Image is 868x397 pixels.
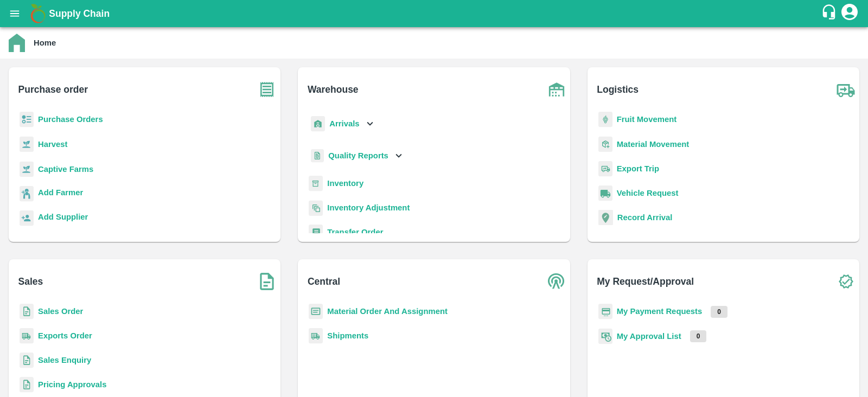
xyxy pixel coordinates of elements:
img: sales [20,353,34,368]
img: reciept [20,112,34,127]
a: My Approval List [617,332,681,341]
a: Harvest [38,140,67,149]
a: Transfer Order [327,228,383,236]
a: Record Arrival [617,213,673,222]
img: logo [27,3,49,24]
img: whInventory [309,176,323,191]
img: centralMaterial [309,304,323,319]
div: Quality Reports [309,145,405,167]
a: Captive Farms [38,165,93,174]
img: central [543,268,570,295]
img: whArrival [311,116,325,132]
div: Arrivals [309,112,376,136]
a: Exports Order [38,331,92,340]
img: farmer [20,186,34,202]
a: Add Farmer [38,187,83,201]
div: customer-support [821,4,840,23]
a: Purchase Orders [38,115,103,124]
a: Inventory Adjustment [327,203,410,212]
a: Add Supplier [38,211,88,226]
a: Export Trip [617,164,659,173]
img: soSales [253,268,280,295]
b: Quality Reports [328,151,388,160]
img: supplier [20,210,34,226]
a: Pricing Approvals [38,380,106,389]
b: Central [308,274,340,289]
b: Add Farmer [38,188,83,197]
b: Home [34,39,56,47]
b: Arrivals [329,119,359,128]
img: delivery [598,161,612,177]
img: whTransfer [309,225,323,240]
a: Sales Order [38,307,83,316]
a: Inventory [327,179,363,188]
a: Vehicle Request [617,189,679,197]
div: account of current user [840,2,859,25]
button: open drawer [2,1,27,26]
img: harvest [20,136,34,152]
b: Sales [18,274,43,289]
p: 0 [690,330,707,342]
img: qualityReport [311,149,324,163]
a: My Payment Requests [617,307,703,316]
img: approval [598,328,612,344]
b: My Request/Approval [597,274,694,289]
b: Logistics [597,82,639,97]
img: shipments [20,328,34,344]
img: vehicle [598,185,612,201]
img: harvest [20,161,34,177]
img: home [9,34,25,52]
b: Warehouse [308,82,359,97]
img: payment [598,304,612,319]
img: truck [832,76,859,103]
img: sales [20,304,34,319]
a: Material Movement [617,140,690,149]
img: shipments [309,328,323,344]
img: inventory [309,200,323,216]
a: Sales Enquiry [38,356,91,364]
a: Shipments [327,331,368,340]
a: Fruit Movement [617,115,677,124]
p: 0 [711,306,727,318]
b: Add Supplier [38,213,88,221]
img: recordArrival [598,210,613,225]
b: Supply Chain [49,8,110,19]
b: Purchase order [18,82,88,97]
a: Supply Chain [49,6,821,21]
img: purchase [253,76,280,103]
a: Material Order And Assignment [327,307,448,316]
img: check [832,268,859,295]
img: fruit [598,112,612,127]
img: material [598,136,612,152]
img: warehouse [543,76,570,103]
img: sales [20,377,34,393]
